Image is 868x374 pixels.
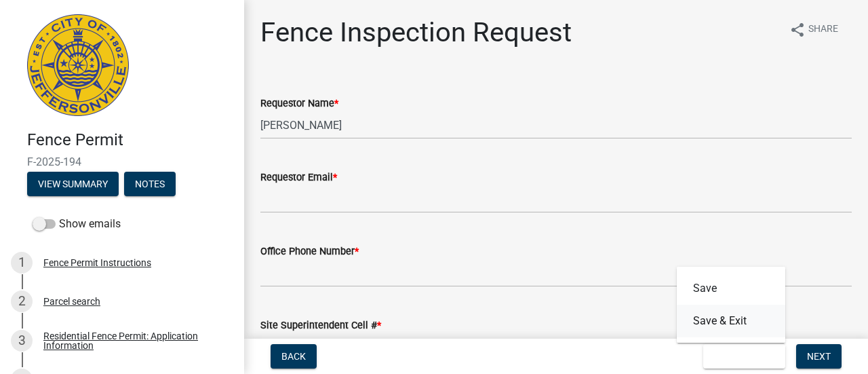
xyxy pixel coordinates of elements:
[43,297,100,306] div: Parcel search
[124,179,176,190] wm-modal-confirm: Notes
[27,172,119,196] button: View Summary
[789,22,806,38] i: share
[807,351,831,362] span: Next
[43,331,222,350] div: Residential Fence Permit: Application Information
[260,247,359,257] label: Office Phone Number
[714,351,766,362] span: Save & Exit
[271,344,317,369] button: Back
[11,252,33,274] div: 1
[281,351,306,362] span: Back
[124,172,176,196] button: Notes
[677,272,785,305] button: Save
[11,330,33,352] div: 3
[260,99,338,109] label: Requestor Name
[808,22,838,38] span: Share
[677,267,785,343] div: Save & Exit
[796,344,842,369] button: Next
[27,179,119,190] wm-modal-confirm: Summary
[260,173,337,183] label: Requestor Email
[27,155,217,168] span: F-2025-194
[260,16,572,49] h1: Fence Inspection Request
[703,344,785,369] button: Save & Exit
[33,216,121,232] label: Show emails
[27,14,129,116] img: City of Jeffersonville, Indiana
[11,291,33,312] div: 2
[677,305,785,337] button: Save & Exit
[260,321,381,331] label: Site Superintendent Cell #
[778,16,849,43] button: shareShare
[43,258,151,267] div: Fence Permit Instructions
[27,130,233,150] h4: Fence Permit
